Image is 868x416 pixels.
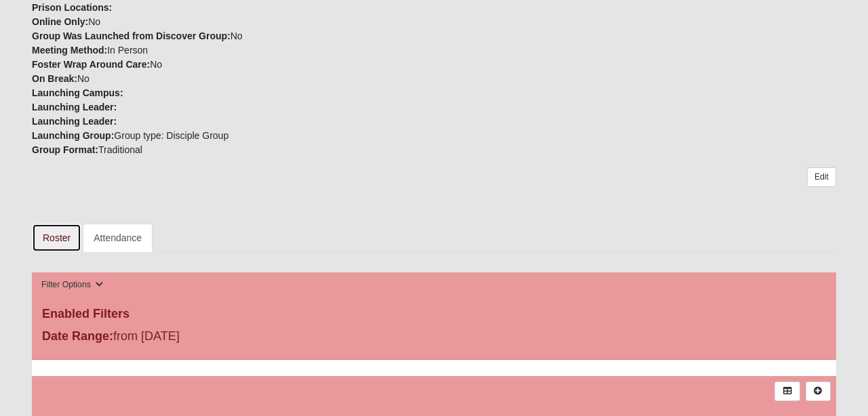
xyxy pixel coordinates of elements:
strong: On Break: [32,73,77,84]
strong: Meeting Method: [32,45,107,56]
strong: Prison Locations: [32,2,112,13]
strong: Launching Leader: [32,116,117,127]
a: Edit [807,167,836,187]
a: Attendance [83,224,153,252]
a: Export to Excel [774,381,800,401]
h4: Enabled Filters [42,307,826,322]
div: from [DATE] [32,327,300,349]
a: Alt+N [806,381,831,401]
strong: Group Was Launched from Discover Group: [32,30,231,41]
strong: Online Only: [32,16,88,27]
a: Roster [32,224,81,252]
strong: Launching Campus: [32,87,123,98]
button: Filter Options [37,278,107,292]
strong: Launching Leader: [32,102,117,112]
strong: Group Format: [32,144,98,155]
strong: Launching Group: [32,130,114,141]
label: Date Range: [42,327,113,346]
strong: Foster Wrap Around Care: [32,59,150,70]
